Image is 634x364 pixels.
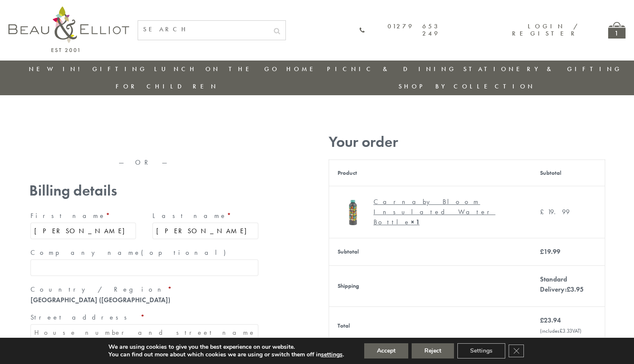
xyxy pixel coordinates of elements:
[374,197,517,227] div: Carnaby Bloom Insulated Water Bottle
[329,133,605,151] h3: Your order
[286,65,320,73] a: Home
[138,21,269,38] input: SEARCH
[608,22,626,39] a: 1
[411,218,420,226] strong: × 1
[457,343,505,358] button: Settings
[338,195,523,229] a: Carnaby Bloom Insulated Water Bottle Carnaby Bloom Insulated Water Bottle× 1
[30,246,258,259] label: Company name
[338,195,369,226] img: Carnaby Bloom Insulated Water Bottle
[329,265,532,306] th: Shipping
[540,275,584,294] label: Standard Delivery:
[540,247,544,256] span: £
[329,306,532,345] th: Total
[29,65,86,73] a: New in!
[321,351,343,358] button: settings
[540,316,544,325] span: £
[29,159,260,166] p: — OR —
[152,209,258,223] label: Last name
[540,207,570,216] bdi: 19.99
[30,283,258,296] label: Country / Region
[532,160,605,186] th: Subtotal
[412,343,454,358] button: Reject
[145,130,261,150] iframe: Secure express checkout frame
[329,160,532,186] th: Product
[540,207,548,216] span: £
[512,22,579,38] a: Login / Register
[92,65,147,73] a: Gifting
[30,311,258,324] label: Street address
[108,343,344,351] p: We are using cookies to give you the best experience on our website.
[463,65,622,73] a: Stationery & Gifting
[509,345,524,357] button: Close GDPR Cookie Banner
[399,82,535,91] a: Shop by collection
[28,130,144,150] iframe: Secure express checkout frame
[116,82,219,91] a: For Children
[8,6,129,52] img: logo
[540,247,560,256] bdi: 19.99
[567,285,584,294] bdi: 3.95
[154,65,280,73] a: Lunch On The Go
[327,65,457,73] a: Picnic & Dining
[30,209,136,223] label: First name
[29,182,260,199] h3: Billing details
[141,248,231,257] span: (optional)
[540,316,561,325] bdi: 23.94
[559,327,562,334] span: £
[108,351,344,358] p: You can find out more about which cookies we are using or switch them off in .
[567,285,570,294] span: £
[329,238,532,265] th: Subtotal
[540,327,581,334] small: (includes VAT)
[30,324,258,341] input: House number and street name
[359,23,440,38] a: 01279 653 249
[30,295,170,304] strong: [GEOGRAPHIC_DATA] ([GEOGRAPHIC_DATA])
[559,327,572,334] span: 3.33
[364,343,408,358] button: Accept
